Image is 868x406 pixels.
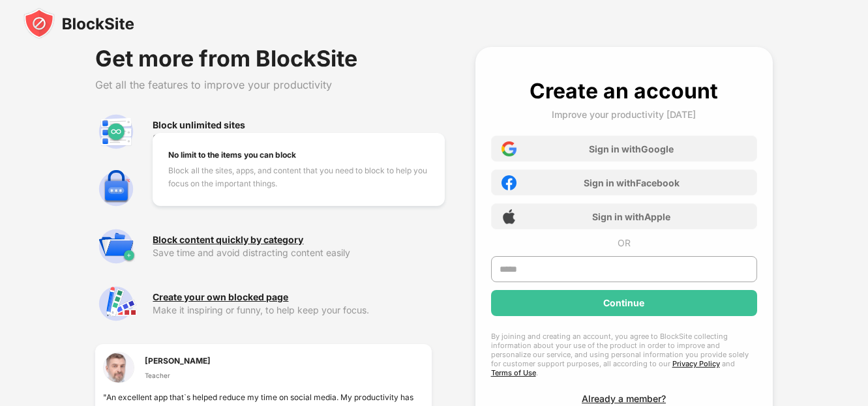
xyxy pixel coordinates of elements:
div: Improve your productivity [DATE] [552,109,696,120]
div: OR [618,237,631,248]
div: Get all the features to improve your productivity [95,78,432,91]
div: Sign in with Apple [592,211,670,222]
img: testimonial-1.jpg [103,352,134,383]
div: Block unlimited sites [153,120,245,130]
img: premium-unlimited-blocklist.svg [95,111,137,152]
div: [PERSON_NAME] [145,355,211,367]
div: No limit to the items you can block [168,149,429,162]
div: Create your own blocked page [153,292,288,302]
a: Privacy Policy [672,359,720,368]
div: Continue [603,298,644,308]
div: Sign in with Facebook [584,177,680,188]
img: apple-icon.png [501,209,516,224]
img: premium-category.svg [95,225,137,267]
div: Save time and avoid distracting content easily [153,248,432,258]
div: Block all the sites, apps, and content that you need to block to help you focus on the important ... [168,164,429,190]
div: Stay focused when there’s no limit to the content you can block [153,133,432,143]
div: Get more from BlockSite [95,47,432,70]
div: Make it inspiring or funny, to help keep your focus. [153,305,432,315]
div: Already a member? [582,393,666,404]
a: Terms of Use [491,368,536,377]
div: By joining and creating an account, you agree to BlockSite collecting information about your use ... [491,332,757,377]
img: premium-password-protection.svg [95,168,137,210]
div: Create an account [530,78,718,104]
div: Block content quickly by category [153,235,303,245]
div: Sign in with Google [589,143,674,154]
img: google-icon.png [501,141,516,156]
img: premium-customize-block-page.svg [95,283,137,325]
img: facebook-icon.png [501,175,516,190]
img: blocksite-icon-black.svg [23,8,134,39]
div: Teacher [145,370,211,381]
